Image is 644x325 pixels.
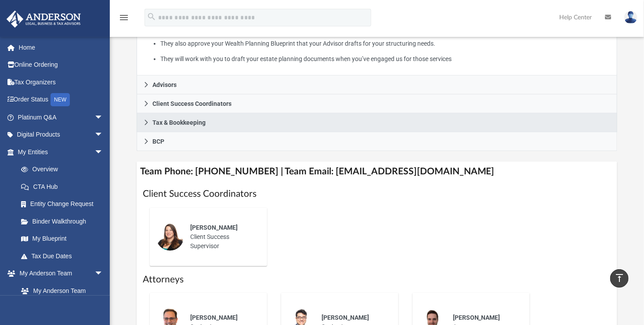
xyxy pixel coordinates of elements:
[12,247,116,265] a: Tax Due Dates
[453,314,500,321] span: [PERSON_NAME]
[614,273,625,283] i: vertical_align_top
[152,101,232,107] span: Client Success Coordinators
[137,113,617,132] a: Tax & Bookkeeping
[143,188,611,200] h1: Client Success Coordinators
[6,39,116,56] a: Home
[137,76,617,94] a: Advisors
[6,126,116,144] a: Digital Productsarrow_drop_down
[6,265,112,282] a: My Anderson Teamarrow_drop_down
[12,213,116,230] a: Binder Walkthrough
[119,12,129,23] i: menu
[160,54,611,65] li: They will work with you to draft your estate planning documents when you’ve engaged us for those ...
[51,93,70,106] div: NEW
[94,265,112,283] span: arrow_drop_down
[137,132,617,151] a: BCP
[624,11,637,24] img: User Pic
[12,282,108,300] a: My Anderson Team
[94,108,112,126] span: arrow_drop_down
[160,38,611,49] li: They also approve your Wealth Planning Blueprint that your Advisor drafts for your structuring ne...
[94,143,112,161] span: arrow_drop_down
[152,119,206,126] span: Tax & Bookkeeping
[6,91,116,109] a: Order StatusNEW
[6,56,116,74] a: Online Ordering
[610,269,629,288] a: vertical_align_top
[119,17,129,23] a: menu
[12,161,116,178] a: Overview
[152,138,164,144] span: BCP
[137,94,617,113] a: Client Success Coordinators
[190,314,238,321] span: [PERSON_NAME]
[190,224,238,231] span: [PERSON_NAME]
[12,178,116,195] a: CTA Hub
[12,230,112,248] a: My Blueprint
[12,195,116,213] a: Entity Change Request
[184,217,261,257] div: Client Success Supervisor
[156,223,184,251] img: thumbnail
[6,108,116,126] a: Platinum Q&Aarrow_drop_down
[322,314,369,321] span: [PERSON_NAME]
[94,126,112,144] span: arrow_drop_down
[152,82,177,88] span: Advisors
[6,73,116,91] a: Tax Organizers
[4,11,83,28] img: Anderson Advisors Platinum Portal
[147,12,156,22] i: search
[143,273,611,286] h1: Attorneys
[6,143,116,161] a: My Entitiesarrow_drop_down
[137,162,617,181] h4: Team Phone: [PHONE_NUMBER] | Team Email: [EMAIL_ADDRESS][DOMAIN_NAME]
